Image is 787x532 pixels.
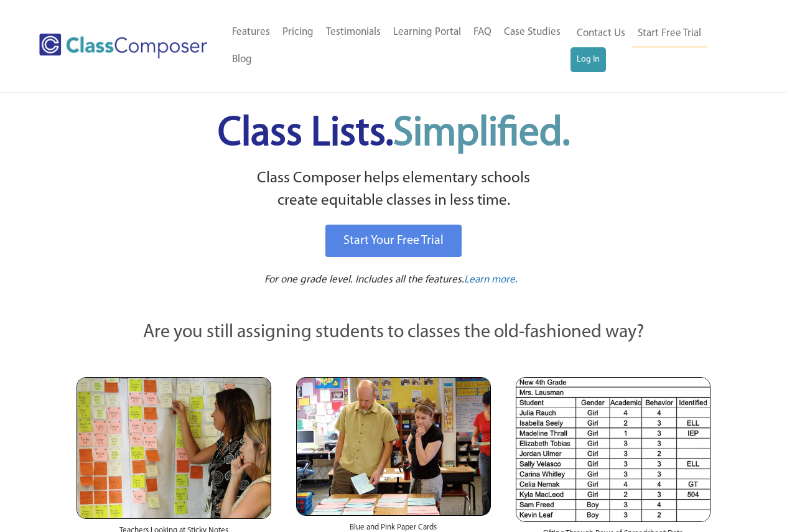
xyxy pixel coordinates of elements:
a: Blog [226,46,258,73]
a: Log In [570,47,606,72]
a: Features [226,19,276,46]
img: Spreadsheets [516,377,710,522]
span: Start Your Free Trial [343,235,444,247]
span: For one grade level. Includes all the features. [264,274,464,285]
a: Pricing [276,19,320,46]
a: FAQ [467,19,498,46]
a: Testimonials [320,19,387,46]
img: Blue and Pink Paper Cards [296,377,491,516]
nav: Header Menu [226,19,570,73]
a: Start Your Free Trial [325,225,462,257]
span: Simplified. [393,114,570,154]
a: Start Free Trial [631,20,707,48]
a: Learn more. [464,273,518,288]
img: Class Composer [39,34,207,58]
a: Learning Portal [387,19,467,46]
a: Case Studies [498,19,567,46]
nav: Header Menu [570,20,738,72]
p: Class Composer helps elementary schools create equitable classes in less time. [75,167,713,213]
span: Learn more. [464,274,518,285]
a: Contact Us [570,20,631,47]
p: Are you still assigning students to classes the old-fashioned way? [77,319,711,347]
span: Class Lists. [218,114,570,154]
img: Teachers Looking at Sticky Notes [77,377,271,519]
